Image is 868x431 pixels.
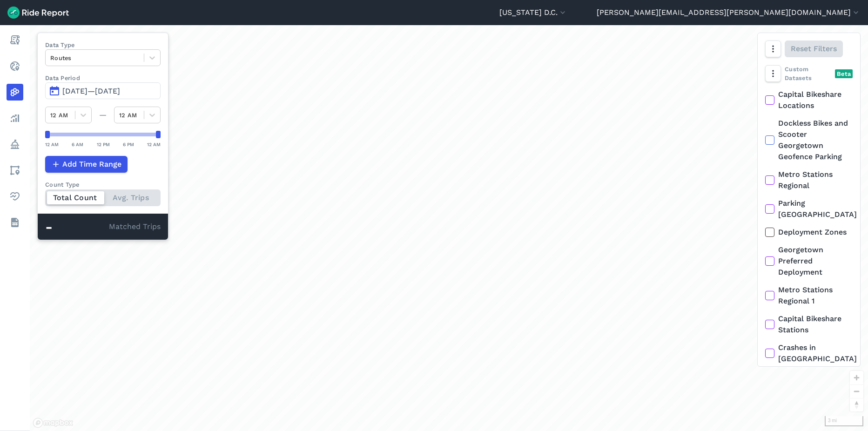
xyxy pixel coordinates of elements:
a: Policy [7,136,23,153]
img: Ride Report [7,7,69,19]
label: Parking [GEOGRAPHIC_DATA] [765,198,853,220]
div: 6 PM [123,140,134,148]
a: Datasets [7,214,23,231]
div: — [92,109,114,121]
label: Data Type [45,40,161,49]
span: Add Time Range [62,159,121,170]
a: Report [7,32,23,48]
div: loading [30,25,868,431]
div: 12 AM [147,140,161,148]
div: 12 AM [45,140,59,148]
a: Analyze [7,110,23,127]
button: Add Time Range [45,156,128,173]
label: Dockless Bikes and Scooter Georgetown Geofence Parking [765,118,853,162]
button: [PERSON_NAME][EMAIL_ADDRESS][PERSON_NAME][DOMAIN_NAME] [597,7,861,18]
div: Custom Datasets [765,65,853,82]
label: Metro Stations Regional [765,169,853,191]
button: [DATE]—[DATE] [45,82,161,99]
div: - [45,221,109,233]
div: Count Type [45,180,161,189]
label: Georgetown Preferred Deployment [765,244,853,278]
div: 6 AM [72,140,83,148]
button: Reset Filters [785,40,843,57]
a: Areas [7,162,23,179]
div: Beta [835,69,853,78]
a: Heatmaps [7,84,23,101]
label: Data Period [45,74,161,82]
label: Crashes in [GEOGRAPHIC_DATA] [765,342,853,364]
div: 12 PM [97,140,110,148]
div: Matched Trips [38,214,168,240]
label: Deployment Zones [765,227,853,238]
a: Realtime [7,58,23,74]
label: Capital Bikeshare Locations [765,89,853,111]
span: [DATE]—[DATE] [62,87,120,95]
label: Metro Stations Regional 1 [765,284,853,307]
a: Health [7,188,23,205]
span: Reset Filters [791,43,837,54]
button: [US_STATE] D.C. [499,7,567,18]
label: Capital Bikeshare Stations [765,313,853,336]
